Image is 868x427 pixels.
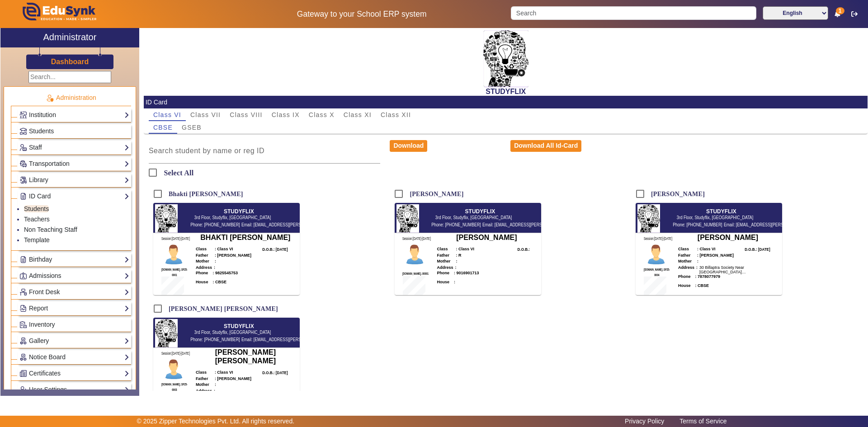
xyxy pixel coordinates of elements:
span: Phone [196,271,208,275]
b: Father [437,253,449,258]
span: Phone [437,271,449,275]
span: Phone: [PHONE_NUMBER] [190,337,240,342]
a: Teachers [24,216,50,223]
b: : [696,265,698,270]
span: Students [29,127,54,135]
img: 4+gAAAAZJREFUAwCLXB3QkCMzSAAAAABJRU5ErkJggg== [637,204,660,233]
span: : 9016901713 [454,271,479,275]
label: [PERSON_NAME] [PERSON_NAME] [167,305,278,313]
a: Students [19,126,129,136]
h6: [PERSON_NAME] [678,233,778,242]
b: : [PERSON_NAME] [697,253,734,258]
span: Email: [EMAIL_ADDRESS][PERSON_NAME][DOMAIN_NAME] [482,222,594,227]
p: © 2025 Zipper Technologies Pvt. Ltd. All rights reserved. [137,417,295,426]
b: Class [196,370,207,375]
span: Class XII [381,112,411,118]
button: Download [390,140,427,152]
h6: Bhakti [PERSON_NAME] [196,233,295,242]
label: Bhakti [PERSON_NAME] [167,190,243,198]
b: : [214,389,215,393]
b: : [PERSON_NAME] [215,376,251,381]
a: Non Teaching Staff [24,226,77,233]
span: Session:[DATE]-[DATE] [161,351,190,357]
span: STUDYFLIX [465,208,495,215]
b: : R [456,253,461,258]
a: Administrator [0,28,139,47]
h2: Administrator [43,32,97,42]
h6: Select All [164,169,193,177]
b: Father [196,253,208,258]
span: Email: [EMAIL_ADDRESS][PERSON_NAME][DOMAIN_NAME] [241,337,354,342]
span: GSEB [182,124,202,131]
span: : 9825545753 [212,271,238,275]
mat-card-header: ID Card [144,96,868,108]
a: Template [24,236,50,244]
b: : [DATE] [274,371,288,375]
input: Search... [28,71,111,83]
b: : Class VI [215,370,233,375]
span: Phone [678,274,691,279]
h6: [PERSON_NAME] [437,233,536,242]
span: Email: [EMAIL_ADDRESS][PERSON_NAME][DOMAIN_NAME] [724,222,836,227]
span: Class X [309,112,335,118]
span: Class XI [344,112,372,118]
b: : [215,259,216,263]
span: [DOMAIN_NAME].:SF25-0001 [161,267,188,277]
img: Students.png [20,128,27,135]
b: : [214,265,215,270]
span: : [454,280,455,284]
span: : 7878077979 [695,274,720,279]
a: Students [24,205,49,212]
button: Download All Id-Card [510,140,581,152]
img: Profile [161,357,186,384]
div: 3rd Floor, Studyflix, [GEOGRAPHIC_DATA] [665,215,765,221]
a: Dashboard [51,57,90,66]
b: : [DATE] [756,247,770,252]
b: : [PERSON_NAME] [215,253,251,258]
img: 4+gAAAAZJREFUAwCLXB3QkCMzSAAAAABJRU5ErkJggg== [155,319,178,347]
input: Search [511,6,756,20]
span: Session:[DATE]-[DATE] [161,236,190,242]
img: Inventory.png [20,321,27,328]
span: Session:[DATE]-[DATE] [644,236,672,242]
span: House [196,280,208,284]
b: : [528,247,530,252]
div: 3rd Floor, Studyflix, [GEOGRAPHIC_DATA] [424,215,524,221]
img: 4+gAAAAZJREFUAwCLXB3QkCMzSAAAAABJRU5ErkJggg== [155,204,178,233]
span: House [437,280,449,284]
span: Phone: [PHONE_NUMBER] [432,222,481,227]
div: 3rd Floor, Studyflix, [GEOGRAPHIC_DATA] [183,329,283,335]
b: Class [437,247,448,251]
b: : [DATE] [274,247,288,252]
b: : [697,259,698,263]
b: D.O.B. [262,247,274,252]
span: [DOMAIN_NAME].:SF25-0004 [644,267,670,277]
div: 30 Billaptra Society Near [GEOGRAPHIC_DATA] [GEOGRAPHIC_DATA] , [699,265,778,274]
span: : CBSE [212,280,226,284]
b: Mother [437,259,450,263]
span: Class VIII [230,112,262,118]
span: Class VI [153,112,181,118]
b: Address [196,389,212,393]
span: Inventory [29,321,55,328]
b: : [456,259,457,263]
span: House [678,283,691,288]
span: [DOMAIN_NAME].:00001 [402,271,429,276]
b: Mother [196,259,209,263]
b: D.O.B. [517,247,528,252]
a: Inventory [19,319,129,330]
img: 4+gAAAAZJREFUAwCLXB3QkCMzSAAAAABJRU5ErkJggg== [483,30,528,87]
b: Father [678,253,691,258]
b: Father [196,376,208,381]
p: Administration [11,93,131,103]
span: STUDYFLIX [224,208,254,215]
span: Class IX [272,112,300,118]
span: STUDYFLIX [706,208,736,215]
img: 4+gAAAAZJREFUAwCLXB3QkCMzSAAAAABJRU5ErkJggg== [396,204,419,233]
b: : [455,265,456,270]
label: [PERSON_NAME] [408,190,463,198]
span: STUDYFLIX [224,323,254,329]
span: [DOMAIN_NAME].:SF25-0003 [161,382,188,392]
b: D.O.B. [745,247,756,252]
b: : Class VI [697,247,716,251]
